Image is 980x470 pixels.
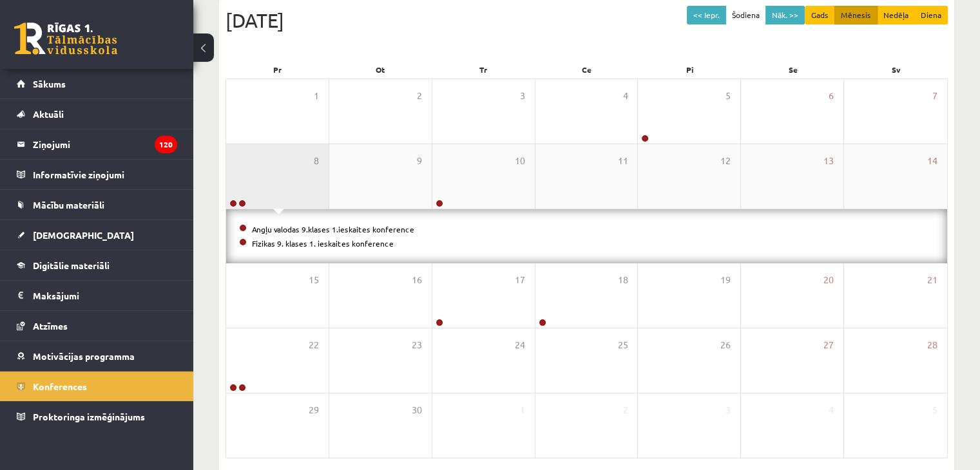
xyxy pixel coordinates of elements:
span: Digitālie materiāli [33,259,110,271]
a: Digitālie materiāli [17,250,177,280]
span: Mācību materiāli [33,199,104,211]
a: Fizikas 9. klases 1. ieskaites konference [252,238,394,249]
span: 8 [314,154,319,168]
span: 18 [617,273,628,287]
a: Motivācijas programma [17,341,177,371]
div: Sv [845,61,948,79]
span: 16 [412,273,422,287]
span: 3 [520,89,525,103]
button: Nedēļa [877,6,915,24]
button: Mēnesis [834,6,878,24]
span: 4 [829,403,834,417]
span: 5 [932,403,937,417]
a: Aktuāli [17,99,177,129]
a: Maksājumi [17,281,177,310]
div: Tr [432,61,535,79]
span: 25 [617,338,628,352]
a: Ziņojumi120 [17,129,177,159]
span: 24 [515,338,525,352]
span: 19 [720,273,731,287]
span: 1 [314,89,319,103]
span: 4 [622,89,628,103]
span: 28 [927,338,937,352]
span: 21 [927,273,937,287]
a: [DEMOGRAPHIC_DATA] [17,220,177,250]
span: 23 [412,338,422,352]
span: 3 [725,403,731,417]
span: Motivācijas programma [33,350,135,362]
span: [DEMOGRAPHIC_DATA] [33,229,134,241]
span: 27 [823,338,834,352]
span: 7 [932,89,937,103]
span: 2 [417,89,422,103]
a: Sākums [17,69,177,99]
a: Mācību materiāli [17,190,177,220]
div: Pi [639,61,742,79]
span: 29 [309,403,319,417]
span: Aktuāli [33,108,64,120]
span: 22 [309,338,319,352]
button: Šodiena [725,6,766,24]
span: 11 [617,154,628,168]
span: 2 [622,403,628,417]
div: Se [742,61,845,79]
span: 12 [720,154,731,168]
span: 14 [927,154,937,168]
div: [DATE] [226,6,948,35]
span: Atzīmes [33,320,68,332]
span: 10 [515,154,525,168]
span: Konferences [33,381,87,392]
span: 9 [417,154,422,168]
legend: Informatīvie ziņojumi [33,160,177,189]
a: Rīgas 1. Tālmācības vidusskola [14,23,117,55]
button: Gads [805,6,835,24]
a: Informatīvie ziņojumi [17,160,177,189]
a: Konferences [17,371,177,401]
div: Ce [535,61,638,79]
span: 20 [823,273,834,287]
legend: Ziņojumi [33,129,177,159]
button: Diena [914,6,948,24]
button: Nāk. >> [765,6,805,24]
span: 5 [725,89,731,103]
div: Pr [226,61,329,79]
a: Angļu valodas 9.klases 1.ieskaites konference [252,224,414,234]
span: Proktoringa izmēģinājums [33,411,145,422]
a: Proktoringa izmēģinājums [17,402,177,431]
span: 17 [515,273,525,287]
span: 30 [412,403,422,417]
a: Atzīmes [17,311,177,341]
span: 6 [829,89,834,103]
div: Ot [329,61,432,79]
span: 1 [520,403,525,417]
span: 13 [823,154,834,168]
span: 26 [720,338,731,352]
legend: Maksājumi [33,281,177,310]
span: 15 [309,273,319,287]
span: Sākums [33,78,66,89]
i: 120 [155,136,177,153]
button: << Iepr. [687,6,726,24]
